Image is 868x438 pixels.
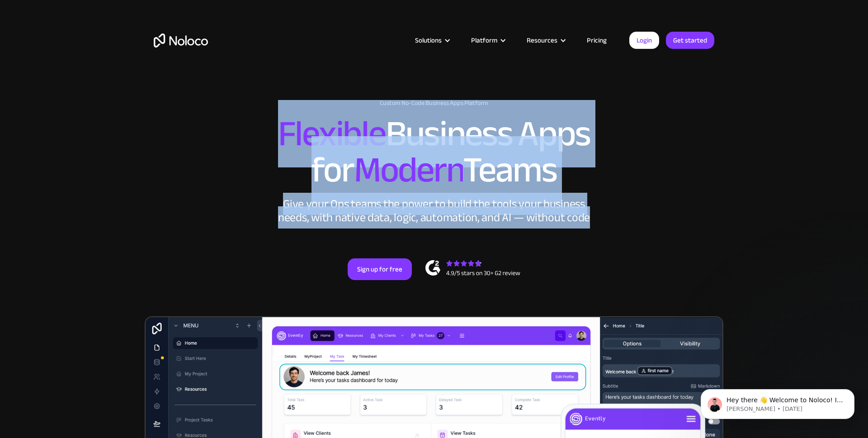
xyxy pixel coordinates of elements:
[348,258,412,280] a: Sign up for free
[527,34,557,46] div: Resources
[154,100,714,107] h1: Custom No-Code Business Apps Platform
[276,197,592,224] div: Give your Ops teams the power to build the tools your business needs, with native data, logic, au...
[460,34,515,46] div: Platform
[154,116,714,188] h2: Business Apps for Teams
[687,370,868,433] iframe: Intercom notifications message
[471,34,497,46] div: Platform
[154,33,208,48] a: home
[515,34,576,46] div: Resources
[629,32,659,49] a: Login
[666,32,714,49] a: Get started
[576,34,618,46] a: Pricing
[404,34,460,46] div: Solutions
[278,100,386,167] span: Flexible
[415,34,442,46] div: Solutions
[354,136,463,204] span: Modern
